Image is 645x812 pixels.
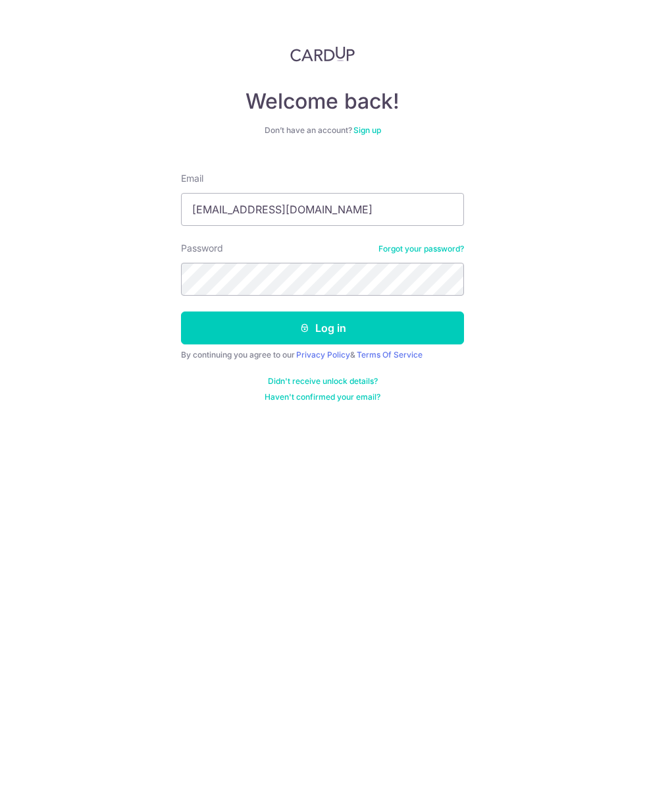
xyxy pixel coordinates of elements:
a: Terms Of Service [357,350,423,360]
h4: Welcome back! [181,88,464,115]
div: By continuing you agree to our & [181,350,464,360]
button: Log in [181,311,464,344]
div: Don’t have an account? [181,125,464,136]
a: Privacy Policy [296,350,350,360]
input: Enter your Email [181,193,464,226]
label: Password [181,242,223,255]
a: Haven't confirmed your email? [265,392,380,402]
a: Didn't receive unlock details? [268,376,378,387]
a: Sign up [353,125,381,135]
img: CardUp Logo [290,46,355,62]
a: Forgot your password? [378,244,464,254]
label: Email [181,172,203,185]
